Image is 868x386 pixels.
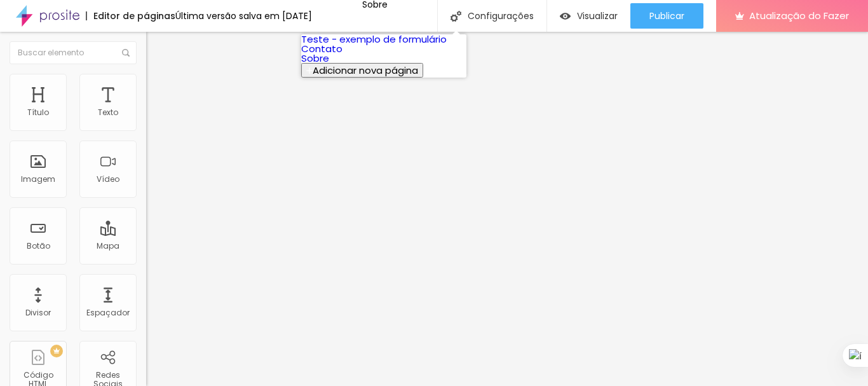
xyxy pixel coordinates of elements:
[313,64,418,77] font: Adicionar nova página
[749,9,849,22] font: Atualização do Fazer
[577,10,618,22] font: Visualizar
[97,174,119,184] font: Vídeo
[301,52,329,65] a: Sobre
[10,41,137,64] input: Buscar elemento
[468,10,534,22] font: Configurações
[547,3,630,29] button: Visualizar
[86,307,130,318] font: Espaçador
[630,3,703,29] button: Publicar
[649,10,684,22] font: Publicar
[301,32,447,46] a: Teste - exemplo de formulário
[146,32,868,386] iframe: Editor
[93,10,175,22] font: Editor de páginas
[560,11,571,22] img: view-1.svg
[301,63,423,78] button: Adicionar nova página
[27,107,49,118] font: Título
[122,49,130,57] img: Ícone
[301,42,342,55] a: Contato
[175,10,312,22] font: Última versão salva em [DATE]
[451,11,461,22] img: Ícone
[25,307,51,318] font: Divisor
[97,240,119,251] font: Mapa
[27,240,50,251] font: Botão
[98,107,118,118] font: Texto
[21,174,55,184] font: Imagem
